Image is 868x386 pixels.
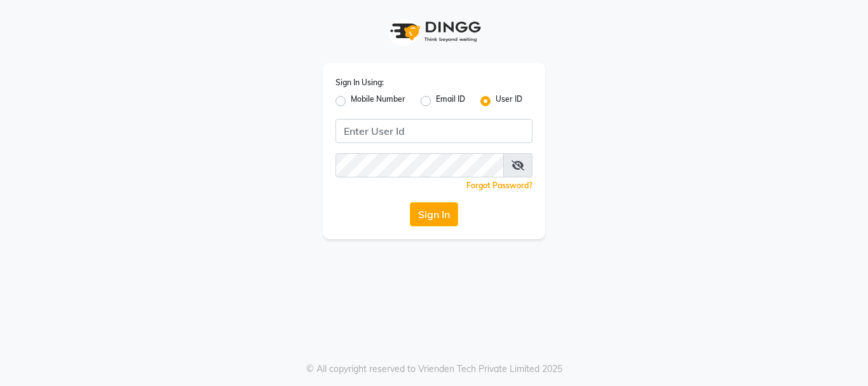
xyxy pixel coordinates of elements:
[496,93,522,109] label: User ID
[410,202,458,226] button: Sign In
[336,153,504,177] input: Username
[383,13,485,50] img: logo1.svg
[436,93,465,109] label: Email ID
[351,93,405,109] label: Mobile Number
[336,119,532,143] input: Username
[336,77,384,88] label: Sign In Using:
[466,181,532,190] a: Forgot Password?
